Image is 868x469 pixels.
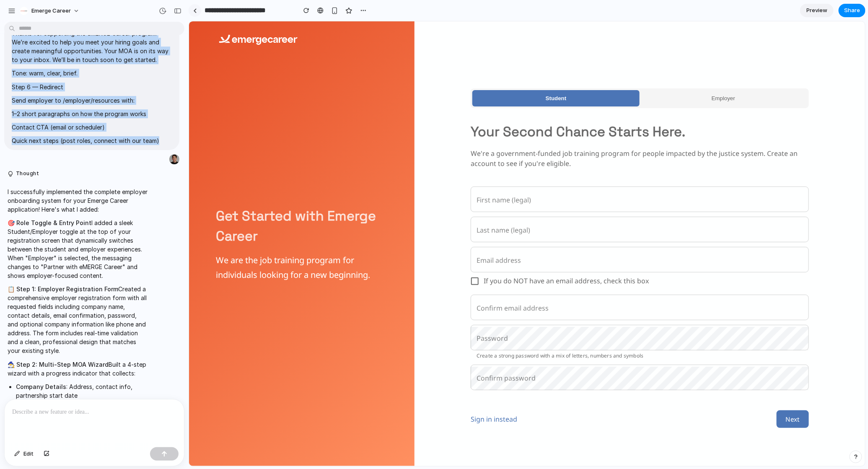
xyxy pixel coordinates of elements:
[12,83,172,91] p: Step 6 — Redirect
[800,4,834,17] a: Preview
[16,382,148,400] li: : Address, contact info, partnership start date
[295,254,460,266] span: If you do NOT have an email address, check this box
[12,136,172,145] p: Quick next steps (post roles, connect with our team)
[10,447,38,461] button: Edit
[523,74,546,80] span: Employer
[8,285,118,293] strong: 📋 Step 1: Employer Registration Form
[8,285,148,355] p: Created a comprehensive employer registration form with all requested fields including company na...
[288,330,614,339] p: Create a strong password with a mix of letters, numbers and symbols
[31,7,71,15] span: Emerge Career
[16,4,84,18] button: Emerge Career
[8,187,148,214] p: I successfully implemented the complete employer onboarding system for your Emerge Career applica...
[806,6,827,15] span: Preview
[357,74,378,80] span: Student
[282,127,620,147] p: We're a government-funded job training program for people impacted by the justice system. Create ...
[844,6,860,15] span: Share
[12,96,172,105] p: Send employer to /employer/resources with:
[12,69,172,78] p: Tone: warm, clear, brief.
[282,393,328,402] a: Sign in instead
[12,29,172,64] p: Thanks for supporting the eMERGE Career program! We’re excited to help you meet your hiring goals...
[12,123,172,132] p: Contact CTA (email or scheduler)
[27,231,199,261] h6: We are the job training program for individuals looking for a new beginning.
[8,361,109,368] strong: 🧙‍♂️ Step 2: Multi-Step MOA Wizard
[23,450,34,458] span: Edit
[8,218,148,280] p: I added a sleek Student/Employer toggle at the top of your registration screen that dynamically s...
[16,383,66,390] strong: Company Details
[839,4,865,17] button: Share
[282,100,620,120] p: Your Second Chance Starts Here.
[283,69,451,85] button: Student
[8,360,148,378] p: Built a 4-step wizard with a progress indicator that collects:
[451,69,618,85] button: Employer
[12,109,172,118] p: 1–2 short paragraphs on how the program works
[588,389,620,407] button: Next
[8,219,91,226] strong: 🎯 Role Toggle & Entry Point
[27,184,199,225] p: Get Started with Emerge Career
